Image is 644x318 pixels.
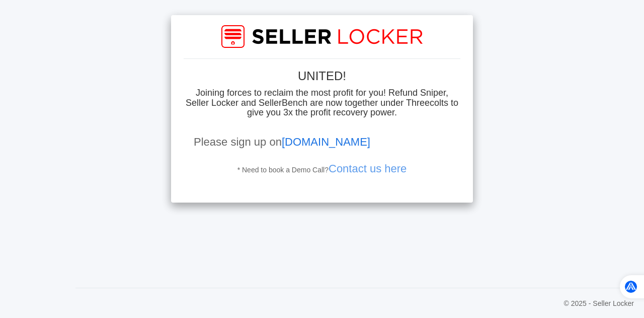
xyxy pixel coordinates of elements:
a: [DOMAIN_NAME] [282,136,370,148]
h4: Joining forces to reclaim the most profit for you! Refund Sniper, Seller Locker and SellerBench a... [184,88,460,118]
h3: UNITED! [184,70,460,83]
span: © 2025 - Seller Locker [564,298,634,309]
a: Contact us here [329,162,407,175]
div: * Need to book a Demo Call? [184,160,460,177]
div: Please sign up on [184,123,460,161]
img: Image [221,25,423,48]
